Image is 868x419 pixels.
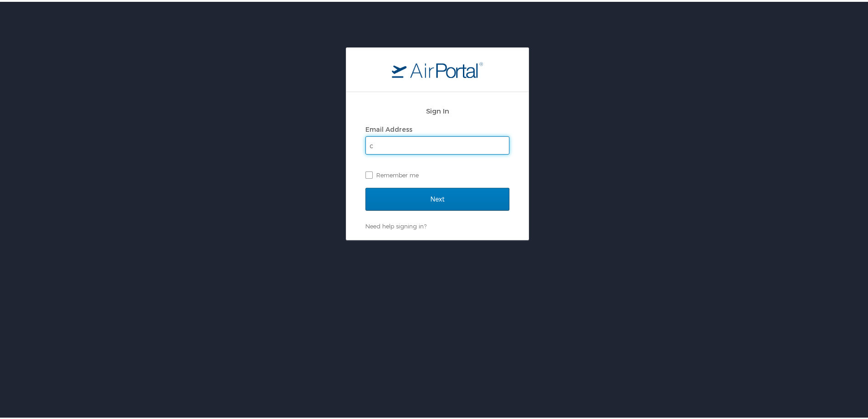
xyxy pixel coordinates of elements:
label: Remember me [365,166,509,180]
input: Next [365,186,509,209]
label: Email Address [365,124,412,131]
h2: Sign In [365,104,509,114]
img: logo [392,60,483,76]
a: Need help signing in? [365,221,426,228]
